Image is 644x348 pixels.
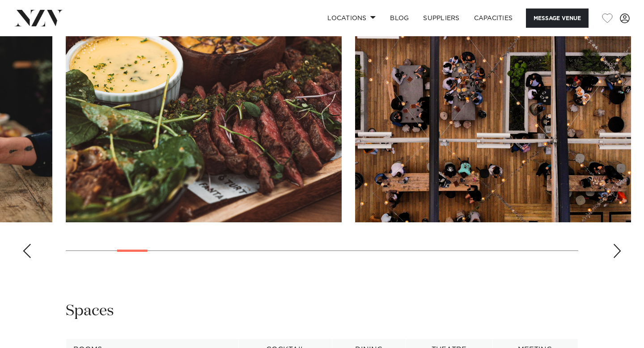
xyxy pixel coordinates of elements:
[320,8,383,28] a: Locations
[467,8,520,28] a: Capacities
[66,301,114,321] h2: Spaces
[14,10,63,26] img: nzv-logo.png
[383,8,416,28] a: BLOG
[416,8,466,28] a: SUPPLIERS
[66,20,342,222] swiper-slide: 4 / 30
[526,8,589,28] button: Message Venue
[355,20,631,222] swiper-slide: 5 / 30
